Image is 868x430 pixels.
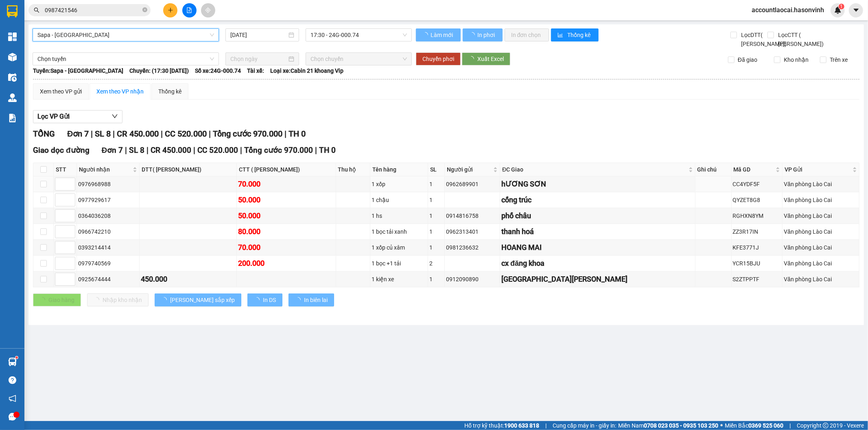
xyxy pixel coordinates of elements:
[834,7,842,14] img: icon-new-feature
[45,6,141,15] input: Tìm tên, số ĐT hoặc mã đơn
[504,422,539,429] strong: 1900 633 818
[463,28,503,41] button: In phơi
[501,258,693,269] div: cx đăng khoa
[775,30,825,48] span: Lọc CTT ( [PERSON_NAME])
[840,4,843,9] span: 1
[429,211,443,220] div: 1
[370,163,428,176] th: Tên hàng
[505,28,549,41] button: In đơn chọn
[263,295,276,304] span: In DS
[8,93,17,102] img: warehouse-icon
[78,259,138,268] div: 0979740569
[142,7,147,14] span: close-circle
[165,129,207,139] span: CC 520.000
[33,129,55,139] span: TỔNG
[748,422,783,429] strong: 0369 525 060
[78,195,138,204] div: 0977929617
[254,297,263,303] span: loading
[197,146,238,155] span: CC 520.000
[501,178,693,190] div: hƯƠNG SƠN
[284,129,286,139] span: |
[372,195,426,204] div: 1 chậu
[784,211,858,220] div: Văn phòng Lào Cai
[79,165,131,174] span: Người nhận
[33,110,122,123] button: Lọc VP Gửi
[193,146,195,155] span: |
[732,224,783,240] td: ZZ3R17IN
[372,180,426,189] div: 1 xốp
[732,256,783,271] td: YCR15BJU
[33,293,81,306] button: Giao hàng
[209,129,211,139] span: |
[238,242,334,253] div: 70.000
[372,259,426,268] div: 1 bọc +1 tải
[783,224,859,240] td: Văn phòng Lào Cai
[428,163,445,176] th: SL
[783,256,859,271] td: Văn phòng Lào Cai
[310,53,407,65] span: Chọn chuyến
[304,295,328,304] span: In biên lai
[553,421,616,430] span: Cung cấp máy in - giấy in:
[733,227,781,236] div: ZZ3R17IN
[372,211,426,220] div: 1 hs
[781,55,812,64] span: Kho nhận
[733,275,781,284] div: S2ZTPPTF
[501,210,693,222] div: phố châu
[416,52,461,65] button: Chuyển phơi
[785,165,851,174] span: VP Gửi
[112,113,118,119] span: down
[91,129,93,139] span: |
[568,30,592,39] span: Thống kê
[784,243,858,252] div: Văn phòng Lào Cai
[446,275,498,284] div: 0912090890
[725,421,783,430] span: Miền Bắc
[784,259,858,268] div: Văn phòng Lào Cai
[129,66,189,75] span: Chuyến: (17:30 [DATE])
[618,421,718,430] span: Miền Nam
[431,30,454,39] span: Làm mới
[113,129,115,139] span: |
[849,3,863,17] button: caret-down
[545,421,547,430] span: |
[789,421,791,430] span: |
[783,240,859,256] td: Văn phòng Lào Cai
[125,146,127,155] span: |
[558,32,564,39] span: bar-chart
[289,293,334,306] button: In biên lai
[784,180,858,189] div: Văn phòng Lào Cai
[783,176,859,192] td: Văn phòng Lào Cai
[336,163,371,176] th: Thu hộ
[733,195,781,204] div: QYZET8G8
[745,5,831,15] span: accountlaocai.hasonvinh
[469,32,476,38] span: loading
[720,424,723,427] span: ⚪️
[446,243,498,252] div: 0981236632
[429,259,443,268] div: 2
[117,129,159,139] span: CR 450.000
[429,180,443,189] div: 1
[161,129,163,139] span: |
[102,146,123,155] span: Đơn 7
[247,66,264,75] span: Tài xế:
[446,180,498,189] div: 0962689901
[238,178,334,190] div: 70.000
[186,7,192,13] span: file-add
[33,146,90,155] span: Giao dọc đường
[237,163,336,176] th: CTT ( [PERSON_NAME])
[372,227,426,236] div: 1 bọc tải xanh
[416,28,461,41] button: Làm mới
[247,293,282,306] button: In DS
[826,55,851,64] span: Trên xe
[244,146,313,155] span: Tổng cước 970.000
[319,146,336,155] span: TH 0
[644,422,718,429] strong: 0708 023 035 - 0935 103 250
[34,7,39,13] span: search
[9,376,16,384] span: question-circle
[477,54,504,63] span: Xuất Excel
[733,259,781,268] div: YCR15BJU
[37,29,214,41] span: Sapa - Hương Sơn
[429,227,443,236] div: 1
[783,192,859,208] td: Văn phòng Lào Cai
[477,30,496,39] span: In phơi
[40,87,82,96] div: Xem theo VP gửi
